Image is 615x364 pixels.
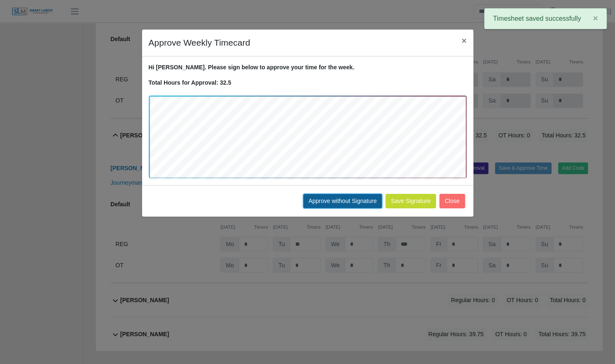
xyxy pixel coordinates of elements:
[149,36,250,49] h4: Approve Weekly Timecard
[484,8,607,29] div: Timesheet saved successfully
[385,194,436,208] button: Save Signature
[461,36,466,45] span: ×
[149,64,355,71] strong: Hi [PERSON_NAME]. Please sign below to approve your time for the week.
[303,194,382,208] button: Approve without Signature
[149,79,231,86] strong: Total Hours for Approval: 32.5
[593,13,598,23] span: ×
[455,29,473,51] button: Close
[439,194,465,208] button: Close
